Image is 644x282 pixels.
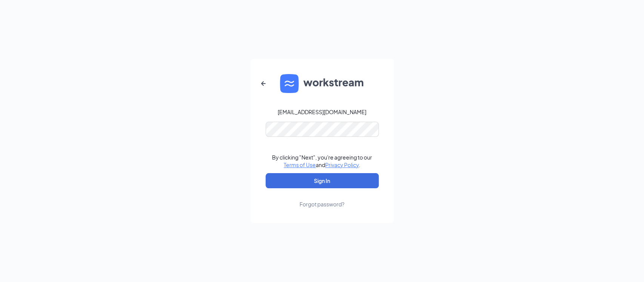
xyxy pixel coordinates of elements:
[300,188,344,208] a: Forgot password?
[254,74,272,93] button: ArrowLeftNew
[266,173,379,188] button: Sign In
[272,153,372,169] div: By clicking "Next", you're agreeing to our and .
[280,74,364,93] img: WS logo and Workstream text
[300,200,344,208] div: Forgot password?
[259,79,268,88] svg: ArrowLeftNew
[284,161,316,168] a: Terms of Use
[278,108,366,116] div: [EMAIL_ADDRESS][DOMAIN_NAME]
[325,161,359,168] a: Privacy Policy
